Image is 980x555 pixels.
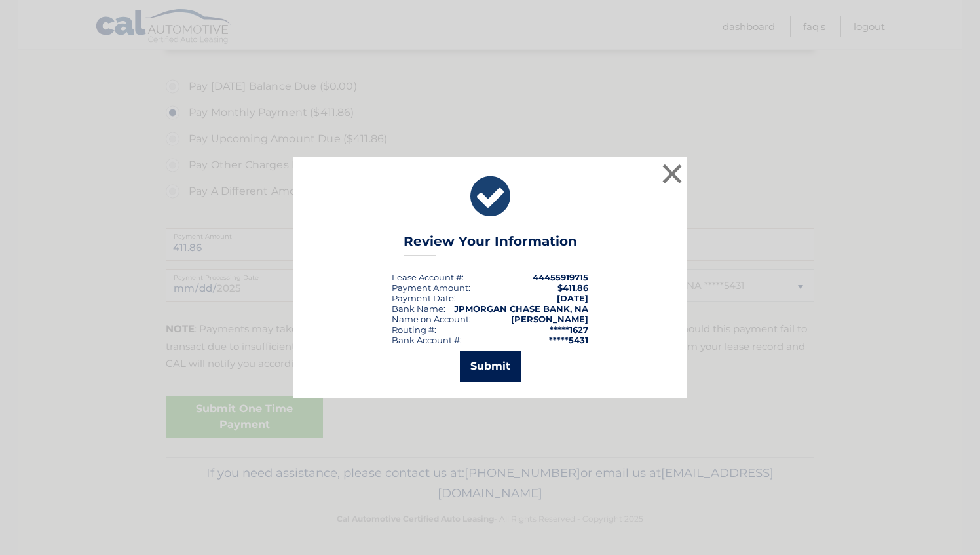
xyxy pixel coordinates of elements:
div: Lease Account #: [392,272,464,282]
strong: JPMORGAN CHASE BANK, NA [454,303,588,314]
div: Payment Amount: [392,282,470,293]
h3: Review Your Information [404,233,577,256]
div: : [392,293,456,303]
button: × [659,161,685,187]
strong: 44455919715 [533,272,588,282]
span: $411.86 [557,282,588,293]
div: Name on Account: [392,314,471,324]
div: Routing #: [392,324,436,335]
span: Payment Date [392,293,454,303]
button: Submit [460,351,521,382]
span: [DATE] [557,293,588,303]
div: Bank Account #: [392,335,462,345]
strong: [PERSON_NAME] [511,314,588,324]
div: Bank Name: [392,303,445,314]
